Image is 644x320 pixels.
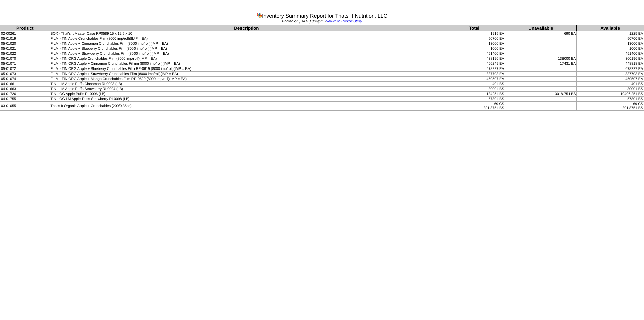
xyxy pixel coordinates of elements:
td: 448818 EA [577,61,644,66]
td: TIN - OG Apple Puffs RI-0096 (LB) [50,92,443,97]
td: 50700 EA [443,36,505,41]
td: 05-01070 [0,56,50,61]
td: FILM - TIN Apple + Blueberry Crunchables Film (8000 imp/roll)(IMP = EA) [50,46,443,51]
td: 1000 EA [443,46,505,51]
td: 05-01019 [0,36,50,41]
td: 138000 EA [505,56,577,61]
td: 05-01073 [0,72,50,77]
td: FILM - TIN Apple + Cinnamon Crunchables Film (8000 imp/roll)(IMP = EA) [50,41,443,46]
th: Description [50,25,443,31]
td: 05-01021 [0,46,50,51]
td: 04-01661 [0,82,50,87]
td: 03-01055 [0,102,50,111]
td: 1000 EA [577,46,644,51]
td: 40 LBS [443,82,505,87]
td: 04-01726 [0,92,50,97]
td: 300196 EA [577,56,644,61]
td: FILM - TIN ORG Apple + Cinnamon Crunchables Filmm (8000 imp/roll)(IMP = EA) [50,61,443,66]
td: FILM - TIN ORG Apple + Blueberry Crunchables Film RP-0619 (8000 imp/roll)(IMP = EA) [50,66,443,72]
td: 05-01074 [0,77,50,82]
td: 13425 LBS [443,92,505,97]
td: 438196 EA [443,56,505,61]
td: 690 EA [505,31,577,36]
td: 3000 LBS [577,87,644,92]
td: 10406.25 LBS [577,92,644,97]
td: 05-01071 [0,61,50,66]
td: 678227 EA [577,66,644,72]
td: 5780 LBS [577,97,644,102]
td: 466249 EA [443,61,505,66]
th: Unavailable [505,25,577,31]
td: 3000 LBS [443,87,505,92]
td: 05-01022 [0,51,50,56]
td: 3018.75 LBS [505,92,577,97]
td: TIN - LM Apple Puffs Strawberry RI-0094 (LB) [50,87,443,92]
td: 69 CS 301.875 LBS [577,102,644,111]
td: 69 CS 301.875 LBS [443,102,505,111]
td: 17431 EA [505,61,577,66]
td: TIN - OG LM Apple Puffs Strawberry RI-0098 (LB) [50,97,443,102]
td: 1915 EA [443,31,505,36]
td: 50700 EA [577,36,644,41]
td: TIN - LM Apple Puffs Cinnamon RI-0093 (LB) [50,82,443,87]
td: 13000 EA [443,41,505,46]
td: FILM - TIN Apple + Strawberry Crunchables Film (8000 imp/roll)(IMP = EA) [50,51,443,56]
td: FILM - TIN ORG Apple + Mango Crunchables Film RP-0620 (8000 imp/roll)(IMP = EA) [50,77,443,82]
img: graph.gif [257,12,262,18]
td: BOX - That's It Master Case RP0589 15 x 12.5 x 10 [50,31,443,36]
td: 40 LBS [577,82,644,87]
th: Product [0,25,50,31]
td: 13000 EA [577,41,644,46]
td: 05-01020 [0,41,50,46]
td: 1225 EA [577,31,644,36]
td: 837703 EA [577,72,644,77]
td: 04-01755 [0,97,50,102]
td: FILM - TIN ORG Apple Crunchables Film (8000 imp/roll)(IMP = EA) [50,56,443,61]
th: Total [443,25,505,31]
td: 05-01072 [0,66,50,72]
td: 450507 EA [577,77,644,82]
td: 678227 EA [443,66,505,72]
td: That's It Organic Apple + Crunchables (200/0.35oz) [50,102,443,111]
td: 5780 LBS [443,97,505,102]
th: Available [577,25,644,31]
td: FILM - TIN ORG Apple + Strawberry Crunchables Film (8000 imp/roll)(IMP = EA) [50,72,443,77]
td: 450507 EA [443,77,505,82]
td: 837703 EA [443,72,505,77]
td: 02-00261 [0,31,50,36]
td: 04-01663 [0,87,50,92]
a: Return to Report Utility [326,19,362,24]
td: 451400 EA [577,51,644,56]
td: FILM - TIN Apple Crunchables Film (8000 imp/roll)(IMP = EA) [50,36,443,41]
td: 451400 EA [443,51,505,56]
